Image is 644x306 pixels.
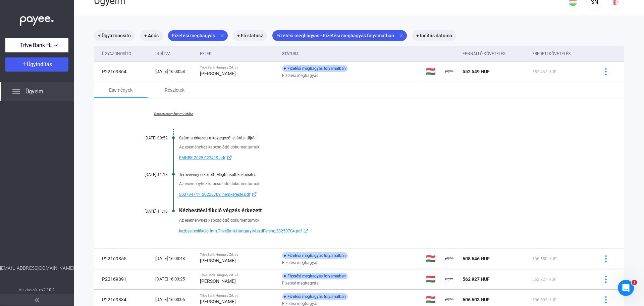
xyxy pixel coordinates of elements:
[155,68,195,75] div: [DATE] 16:03:58
[127,172,168,177] div: [DATE] 11:18
[200,65,276,70] div: Trive Bank Hungary Zrt. vs
[463,50,527,58] div: Fennálló követelés
[140,30,163,41] mat-chip: + Adós
[412,30,456,41] mat-chip: + Indítás dátuma
[282,72,318,80] span: Fizetési meghagyás
[200,50,276,58] div: Felek
[127,209,168,214] div: [DATE] 11:18
[27,61,52,68] span: Ügyindítás
[179,154,225,162] span: FMHBK-2025-022419.pdf
[200,299,236,304] strong: [PERSON_NAME]
[602,276,609,283] img: more-blue
[250,192,258,197] img: external-link-blue
[200,294,276,298] div: Trive Bank Hungary Zrt. vs
[179,154,590,162] a: FMHBK-2025-022419.pdfexternal-link-blue
[423,269,443,289] td: 🇭🇺
[532,70,556,74] span: 552 462 HUF
[200,278,236,284] strong: [PERSON_NAME]
[12,88,20,96] img: list.svg
[632,280,637,285] span: 1
[200,71,236,76] strong: [PERSON_NAME]
[445,296,453,304] img: payee-logo
[41,288,55,292] strong: v2.10.2
[127,136,168,140] div: [DATE] 09:52
[179,190,250,199] span: 503734741_20250702_nemkereste.pdf
[94,61,153,82] td: P22169864
[20,41,54,49] span: Trive Bank Hungary Zrt.
[127,112,219,116] a: Összes esemény mutatása
[200,50,212,58] div: Felek
[200,258,236,263] strong: [PERSON_NAME]
[225,155,233,160] img: external-link-blue
[302,228,310,233] img: external-link-blue
[618,280,634,296] iframe: Intercom live chat
[282,252,348,259] div: Fizetési meghagyás folyamatban
[463,69,490,74] span: 552 549 HUF
[179,136,590,140] div: Számla érkezett a közjegyzői eljárási díjról
[398,33,404,39] mat-icon: close
[532,257,556,261] span: 608 550 HUF
[179,180,590,187] div: Az eseményhez kapcsolódó dokumentumok:
[200,253,276,257] div: Trive Bank Hungary Zrt. vs
[532,298,556,302] span: 606 603 HUF
[463,276,490,282] span: 562 927 HUF
[35,298,39,302] img: arrow-double-left-grey.svg
[233,30,267,41] mat-chip: + Fő státusz
[602,255,609,262] img: more-blue
[599,252,613,266] button: more-blue
[20,12,54,26] img: white-payee-white-dot.svg
[94,249,153,269] td: P22169855
[279,46,423,61] th: Státusz
[532,50,571,58] div: Eredeti követelés
[532,50,590,58] div: Eredeti követelés
[155,50,171,58] div: Indítva
[282,279,318,287] span: Fizetési meghagyás
[445,275,453,283] img: payee-logo
[109,86,132,94] div: Események
[102,50,150,58] div: Ügyazonosító
[463,256,490,261] span: 608 646 HUF
[445,255,453,263] img: payee-logo
[532,277,556,282] span: 562 927 HUF
[445,68,453,76] img: payee-logo
[179,227,590,235] a: kezbesitesifikcio.fmh.TriveBankHungary.MisztlFerenc.20250704.pdfexternal-link-blue
[282,273,348,279] div: Fizetési meghagyás folyamatban
[5,57,68,72] button: Ügyindítás
[423,61,443,82] td: 🇭🇺
[155,255,195,262] div: [DATE] 16:03:43
[200,273,276,277] div: Trive Bank Hungary Zrt. vs
[94,269,153,289] td: P22169891
[25,88,43,96] span: Ügyeim
[102,50,131,58] div: Ügyazonosító
[168,30,228,41] mat-chip: Fizetési meghagyás
[22,61,27,66] img: plus-white.svg
[155,276,195,282] div: [DATE] 16:03:25
[602,68,609,75] img: more-blue
[179,207,590,214] div: Kézbesítési fikció végzés érkezett
[599,64,613,79] button: more-blue
[282,259,318,267] span: Fizetési meghagyás
[599,272,613,286] button: more-blue
[179,144,590,150] div: Az eseményhez kapcsolódó dokumentumok:
[282,293,348,300] div: Fizetési meghagyás folyamatban
[219,33,225,39] mat-icon: close
[155,50,195,58] div: Indítva
[179,190,590,199] a: 503734741_20250702_nemkereste.pdfexternal-link-blue
[463,50,505,58] div: Fennálló követelés
[179,172,590,177] div: Tértivevény érkezett: Meghiúsult kézbesítés
[463,297,490,302] span: 606 603 HUF
[155,296,195,303] div: [DATE] 16:03:06
[602,296,609,303] img: more-blue
[5,38,68,52] button: Trive Bank Hungary Zrt.
[179,227,302,235] span: kezbesitesifikcio.fmh.TriveBankHungary.MisztlFerenc.20250704.pdf
[94,30,135,41] mat-chip: + Ügyazonosító
[423,249,443,269] td: 🇭🇺
[165,86,184,94] div: Részletek
[179,217,590,224] div: Az eseményhez kapcsolódó dokumentumok:
[282,65,348,72] div: Fizetési meghagyás folyamatban
[272,30,407,41] mat-chip: Fizetési meghagyás - Fizetési meghagyás folyamatban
